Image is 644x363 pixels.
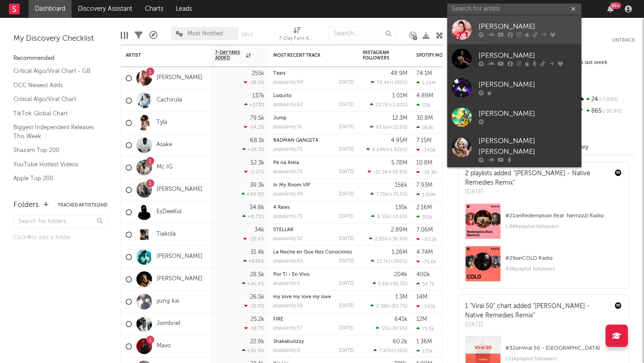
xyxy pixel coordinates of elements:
div: 26.5k [250,294,264,300]
div: popularity: 62 [273,102,303,107]
div: [DATE] [339,259,354,264]
div: 1.24M [416,80,436,86]
span: 2.85k [375,237,387,242]
a: YouTube Hottest Videos [13,160,98,169]
a: Jombriel [157,320,180,328]
div: 10.8M [416,160,432,166]
div: STELLAR [273,228,354,232]
a: In My Room VIP [273,183,310,188]
div: 865 [576,106,635,117]
div: popularity: 0 [273,348,300,353]
div: 48.9M [390,71,407,76]
div: 4.74M [416,249,433,255]
a: Mavo [157,342,171,350]
div: [DATE] [339,147,354,152]
a: Mc IG [157,164,173,171]
div: 34.8k [250,205,264,211]
a: STELLAR [273,228,293,232]
span: 551 [381,326,389,331]
a: Jump [273,116,287,121]
a: [PERSON_NAME] [PERSON_NAME] [447,131,581,167]
div: [DATE] [339,125,354,130]
div: -54.2 % [244,124,264,130]
div: 351k [416,214,432,220]
div: [DATE] [339,348,354,353]
a: Loquito [273,93,292,98]
div: [PERSON_NAME] [479,109,577,119]
div: +8.73 % [242,214,264,219]
span: 22.7k [376,103,388,108]
div: Folders [13,200,39,211]
div: # 29 on COLD Radio [505,253,622,264]
div: 74.1M [416,71,432,76]
div: 2.16M [416,205,432,211]
div: popularity: 0 [273,281,300,286]
a: EsDeeKid [157,208,182,216]
div: Shakabulizzy [273,339,354,344]
a: Tiakola [157,231,176,238]
button: Save [241,32,253,37]
div: [DATE] [339,80,354,85]
div: [DATE] [339,214,354,219]
div: Spotify Monthly Listeners [416,53,483,58]
div: A&R Pipeline [149,22,157,48]
a: Tyla [157,119,167,127]
div: ( ) [369,236,407,242]
div: [DATE] [339,304,354,308]
div: 28.5k [250,272,264,278]
div: 34.7k [416,281,435,287]
div: 1.36M [416,339,432,345]
a: "[PERSON_NAME] - Native Remedies Remix" [465,303,590,319]
a: Cachirula [157,97,182,104]
div: 263k [416,125,433,131]
a: #29onCOLD Radio448playlist followers [458,246,628,288]
div: +26.4 % [242,281,264,287]
div: 1 "Viral 50" chart added [465,302,608,321]
div: popularity: 49 [273,192,303,197]
a: Critical Algo/Viral Chart - GB [13,66,98,76]
a: Apple Top 200 [13,173,98,183]
div: 400k [416,272,430,278]
a: [PERSON_NAME] [447,102,581,131]
span: -13.6 % [391,215,406,219]
button: Tracked Artists(260) [58,203,107,207]
span: 7.87k [379,349,392,354]
a: [PERSON_NAME] [157,253,203,261]
div: 1.3M [395,294,407,300]
span: +75.5 % [390,192,406,197]
span: +34.8 % [389,170,406,175]
div: ( ) [366,147,407,152]
div: 156k [395,182,407,188]
div: [PERSON_NAME] [479,80,577,90]
div: 60.2k [393,339,407,345]
div: 7.93M [416,182,432,188]
input: Search for artists [447,4,581,15]
div: popularity: 51 [273,125,302,130]
div: -38.5 % [244,80,264,85]
span: +81.3 % [390,282,406,287]
div: 24 [576,94,635,106]
span: +2.83 % [389,103,406,108]
div: Recommended [13,53,107,64]
a: Por Ti - En Vivo [273,272,309,277]
a: [PERSON_NAME] [447,73,581,102]
a: [PERSON_NAME] [157,74,203,82]
div: +273 % [244,102,264,108]
div: 68.1k [250,138,264,144]
span: -30.9 % [602,109,622,114]
div: ( ) [368,169,407,175]
div: Por Ti - En Vivo [273,272,354,277]
div: In My Room VIP [273,183,354,188]
input: Search for folders... [13,215,107,228]
div: popularity: 59 [273,304,303,308]
a: Tears [273,71,286,76]
div: 448 playlist followers [505,264,622,274]
div: [DATE] [465,321,608,329]
div: +26.9 % [242,348,264,354]
div: La Noche en Que Nos Conocimos [273,250,354,255]
div: 30.8M [416,115,433,121]
div: Instagram Followers [363,50,394,61]
div: 1.52M [416,192,435,198]
a: Asake [157,141,172,149]
span: Most Notified [187,31,223,37]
